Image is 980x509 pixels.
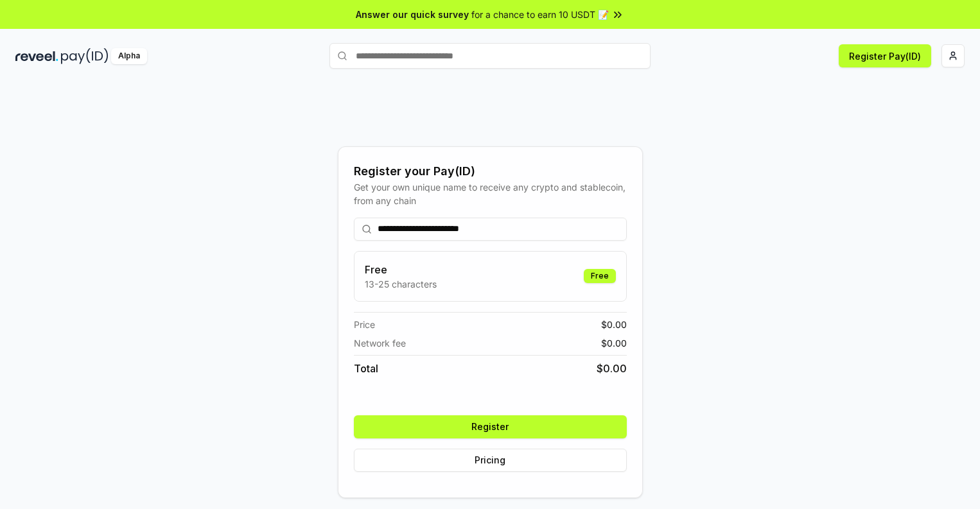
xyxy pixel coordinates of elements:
[15,48,58,64] img: reveel_dark
[354,318,375,331] span: Price
[356,8,469,21] span: Answer our quick survey
[354,162,627,180] div: Register your Pay(ID)
[354,361,378,376] span: Total
[354,336,406,350] span: Network fee
[354,415,627,438] button: Register
[354,449,627,472] button: Pricing
[597,361,627,376] span: $ 0.00
[365,277,437,291] p: 13-25 characters
[839,44,931,67] button: Register Pay(ID)
[601,336,627,350] span: $ 0.00
[61,48,109,64] img: pay_id
[365,262,437,277] h3: Free
[111,48,147,64] div: Alpha
[354,180,627,207] div: Get your own unique name to receive any crypto and stablecoin, from any chain
[601,318,627,331] span: $ 0.00
[584,269,616,283] div: Free
[471,8,609,21] span: for a chance to earn 10 USDT 📝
